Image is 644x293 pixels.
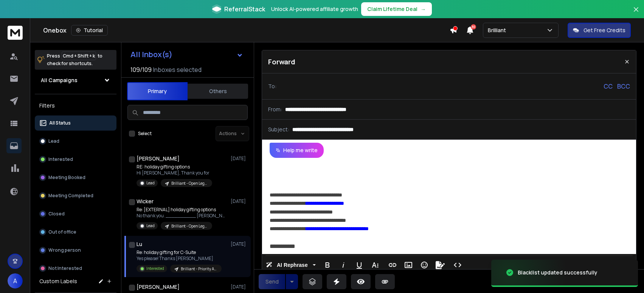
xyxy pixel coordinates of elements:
span: Cmd + Shift + k [62,51,96,60]
button: All Campaigns [35,73,116,88]
button: Closed [35,206,116,221]
p: Brilliant - Open Legal Campaign [171,181,208,186]
p: Unlock AI-powered affiliate growth [271,5,358,13]
button: Primary [127,82,188,100]
p: [DATE] [231,156,248,162]
button: A [8,273,23,288]
div: Onebox [43,25,450,36]
h3: Custom Labels [39,277,77,285]
p: Yes please! Thanks [PERSON_NAME] [137,256,222,262]
button: Underline (⌘U) [352,257,366,273]
span: 109 / 109 [130,65,152,74]
p: Interested [48,156,73,162]
p: Brilliant - Open Legal Campaign [171,223,208,229]
button: All Inbox(s) [124,47,249,62]
button: Signature [433,257,447,273]
p: [DATE] [231,241,248,247]
label: Select [138,131,152,137]
p: CC [604,82,613,91]
p: Get Free Credits [583,26,625,34]
div: Blacklist updated successfully [518,269,597,276]
button: More Text [368,257,382,273]
span: 30 [471,24,476,30]
p: Hi [PERSON_NAME], Thank you for [137,170,212,176]
span: AI Rephrase [275,262,309,268]
h1: All Campaigns [41,76,78,84]
p: Re: [EXTERNAL] holiday gifting options [137,207,227,213]
button: All Status [35,115,116,131]
p: Brilliant - Priority Accounts - [PERSON_NAME] [181,266,217,272]
button: Meeting Completed [35,188,116,203]
h1: [PERSON_NAME] [137,155,180,162]
button: Tutorial [71,25,108,36]
p: Out of office [48,229,76,235]
p: All Status [49,120,71,126]
button: Insert Link (⌘K) [385,257,400,273]
p: Wrong person [48,247,81,253]
p: From: [268,106,282,113]
button: Meeting Booked [35,170,116,185]
button: Wrong person [35,243,116,258]
button: Others [188,83,248,100]
p: RE: holiday gifting options [137,164,212,170]
button: Claim Lifetime Deal→ [361,2,432,16]
h1: Wicker [137,198,154,205]
p: Brilliant [488,26,509,34]
button: Bold (⌘B) [320,257,335,273]
p: Forward [268,56,295,67]
button: Insert Image (⌘P) [401,257,416,273]
p: BCC [617,82,630,91]
h3: Filters [35,100,116,111]
button: Get Free Credits [568,23,631,38]
button: Not Interested [35,261,116,276]
button: AI Rephrase [264,257,317,273]
p: Meeting Completed [48,193,93,199]
button: Code View [450,257,465,273]
button: Help me write [270,143,324,158]
button: Lead [35,134,116,149]
button: Close banner [631,5,641,23]
button: Emoticons [417,257,431,273]
h1: [PERSON_NAME] [137,283,180,291]
p: Subject: [268,126,289,133]
p: No thank you. __________ [PERSON_NAME] [137,213,227,219]
span: → [421,5,426,13]
button: Out of office [35,224,116,240]
p: [DATE] [231,284,248,290]
p: Re: holiday gifting for C-Suite [137,249,222,256]
p: [DATE] [231,198,248,204]
span: ReferralStack [224,5,265,14]
p: Interested [146,266,164,271]
p: Press to check for shortcuts. [47,52,102,67]
p: Not Interested [48,265,82,271]
p: Lead [146,223,155,229]
h3: Inboxes selected [153,65,202,74]
h1: Lu [137,240,142,248]
h1: All Inbox(s) [130,51,172,58]
p: Closed [48,211,65,217]
p: Lead [146,180,155,186]
p: To: [268,83,276,90]
p: Lead [48,138,59,144]
button: Interested [35,152,116,167]
button: Italic (⌘I) [336,257,351,273]
p: Meeting Booked [48,175,85,181]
